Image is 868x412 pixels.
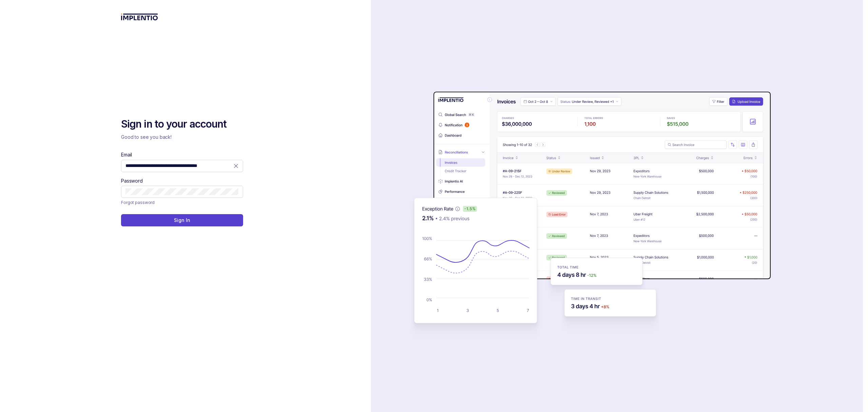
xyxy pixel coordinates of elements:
[121,151,132,158] label: Email
[121,199,155,206] a: Link Forgot password
[121,214,243,226] button: Sign In
[121,177,143,184] label: Password
[121,14,158,20] img: logo
[174,217,190,224] p: Sign In
[121,199,155,206] p: Forgot password
[121,117,243,131] h2: Sign in to your account
[121,134,243,141] p: Good to see you back!
[390,70,773,342] img: signin-background.svg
